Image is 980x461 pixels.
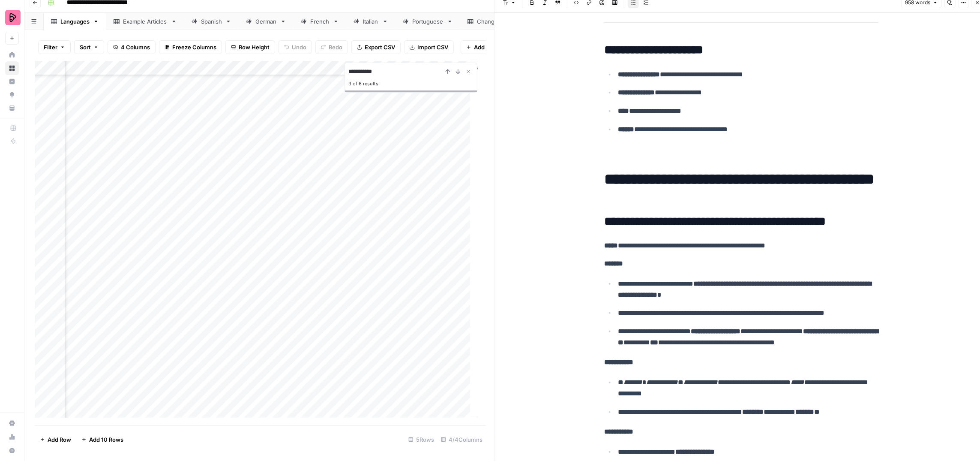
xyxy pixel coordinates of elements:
[108,40,156,54] button: 4 Columns
[315,40,348,54] button: Redo
[201,17,222,26] div: Spanish
[35,433,76,446] button: Add Row
[80,43,91,51] span: Sort
[453,66,463,77] button: Next Result
[76,433,129,446] button: Add 10 Rows
[346,13,396,30] a: Italian
[89,435,123,444] span: Add 10 Rows
[417,43,448,51] span: Import CSV
[365,43,395,51] span: Export CSV
[44,13,106,30] a: Languages
[5,430,19,444] a: Usage
[48,435,71,444] span: Add Row
[412,17,444,26] div: Portuguese
[239,43,270,51] span: Row Height
[363,17,379,26] div: Italian
[404,40,454,54] button: Import CSV
[405,433,438,446] div: 5 Rows
[5,10,21,25] img: Preply Logo
[255,17,277,26] div: German
[443,66,453,77] button: Previous Result
[477,17,508,26] div: ChangeLog
[5,48,19,62] a: Home
[5,101,19,115] a: Your Data
[474,43,507,51] span: Add Column
[44,43,57,51] span: Filter
[239,13,294,30] a: German
[348,78,474,89] div: 3 of 6 results
[5,416,19,430] a: Settings
[172,43,216,51] span: Freeze Columns
[60,17,90,26] div: Languages
[329,43,342,51] span: Redo
[74,40,104,54] button: Sort
[225,40,275,54] button: Row Height
[310,17,330,26] div: French
[5,75,19,88] a: Insights
[351,40,401,54] button: Export CSV
[121,43,150,51] span: 4 Columns
[184,13,239,30] a: Spanish
[461,40,512,54] button: Add Column
[292,43,306,51] span: Undo
[463,66,474,77] button: Close Search
[5,88,19,102] a: Opportunities
[123,17,168,26] div: Example Articles
[438,433,486,446] div: 4/4 Columns
[5,7,19,28] button: Workspace: Preply
[5,61,19,75] a: Browse
[396,13,460,30] a: Portuguese
[159,40,222,54] button: Freeze Columns
[294,13,346,30] a: French
[106,13,184,30] a: Example Articles
[38,40,71,54] button: Filter
[279,40,312,54] button: Undo
[5,444,19,458] button: Help + Support
[460,13,524,30] a: ChangeLog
